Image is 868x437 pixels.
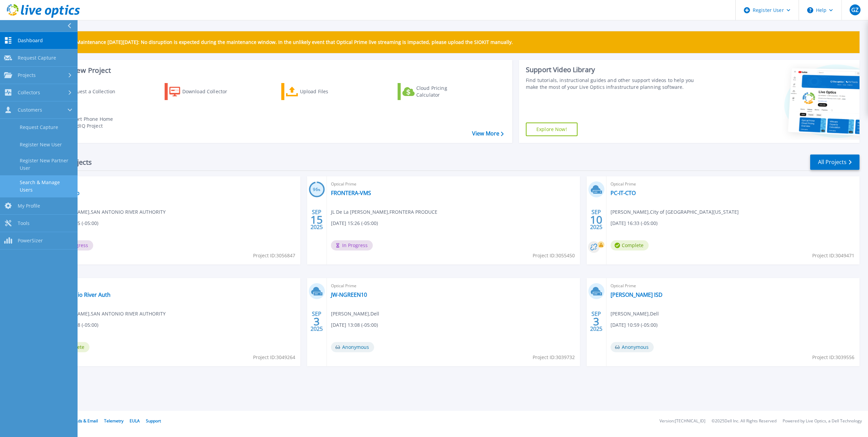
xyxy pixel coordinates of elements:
span: Optical Prime [51,180,296,188]
span: Project ID: 3049264 [253,354,295,361]
a: EULA [130,418,140,424]
div: SEP 2025 [590,309,603,334]
span: Project ID: 3049471 [812,252,854,259]
span: Project ID: 3039556 [812,354,854,361]
a: Ads & Email [75,418,98,424]
a: Upload Files [281,83,357,100]
span: Tools [18,220,30,226]
div: SEP 2025 [310,309,323,334]
span: 3 [593,319,599,324]
span: Optical Prime [611,282,855,290]
a: Support [146,418,161,424]
p: Scheduled Maintenance [DATE][DATE]: No disruption is expected during the maintenance window. In t... [51,39,513,45]
span: Projects [18,72,36,78]
span: 3 [314,319,320,324]
span: [DATE] 10:59 (-05:00) [611,321,657,329]
a: JW-NGREEN10 [331,291,367,298]
span: JL De La [PERSON_NAME] , FRONTERA PRODUCE [331,208,437,216]
span: Complete [611,240,649,250]
li: © 2025 Dell Inc. All Rights Reserved [712,419,777,423]
a: All Projects [810,155,859,170]
span: GZ [851,7,858,13]
a: FRONTERA-VMS [331,190,371,196]
a: View More [472,130,504,137]
span: Optical Prime [331,282,576,290]
span: 15 [311,217,323,223]
a: Explore Now! [526,123,578,136]
span: Customers [18,107,42,113]
span: Anonymous [611,342,654,352]
span: [PERSON_NAME] , Dell [611,310,659,318]
span: Project ID: 3056847 [253,252,295,259]
span: % [318,188,320,192]
a: Request a Collection [48,83,124,100]
span: Optical Prime [611,180,855,188]
div: Request a Collection [68,85,122,98]
li: Version: [TECHNICAL_ID] [660,419,705,423]
div: Download Collector [182,85,237,98]
div: Import Phone Home CloudIQ Project [67,116,120,129]
div: SEP 2025 [310,207,323,232]
span: Anonymous [331,342,374,352]
a: [PERSON_NAME] ISD [611,291,663,298]
span: PowerSizer [18,238,43,244]
span: Collectors [18,90,40,96]
span: [PERSON_NAME] , SAN ANTONIO RIVER AUTHORITY [51,310,166,318]
div: Upload Files [300,85,354,98]
span: [PERSON_NAME] , SAN ANTONIO RIVER AUTHORITY [51,208,166,216]
span: [DATE] 15:26 (-05:00) [331,220,378,227]
span: Optical Prime [51,282,296,290]
h3: 96 [309,186,325,194]
span: [PERSON_NAME] , City of [GEOGRAPHIC_DATA][US_STATE] [611,208,739,216]
span: In Progress [331,240,373,250]
a: Download Collector [165,83,240,100]
span: My Profile [18,203,40,209]
span: Dashboard [18,37,43,44]
span: 10 [590,217,602,223]
h3: Start a New Project [48,67,503,74]
span: [PERSON_NAME] , Dell [331,310,379,318]
a: Telemetry [104,418,123,424]
li: Powered by Live Optics, a Dell Technology [783,419,862,423]
a: Cloud Pricing Calculator [398,83,473,100]
span: [DATE] 13:08 (-05:00) [331,321,378,329]
a: PC-IT-CTO [611,190,636,196]
a: San Antonio River Auth [51,291,111,298]
div: SEP 2025 [590,207,603,232]
span: Project ID: 3055450 [533,252,575,259]
div: Cloud Pricing Calculator [416,85,471,98]
span: Request Capture [18,55,56,61]
span: Optical Prime [331,180,576,188]
span: Project ID: 3039732 [533,354,575,361]
div: Support Video Library [526,65,702,74]
div: Find tutorials, instructional guides and other support videos to help you make the most of your L... [526,77,702,91]
span: [DATE] 16:33 (-05:00) [611,220,657,227]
